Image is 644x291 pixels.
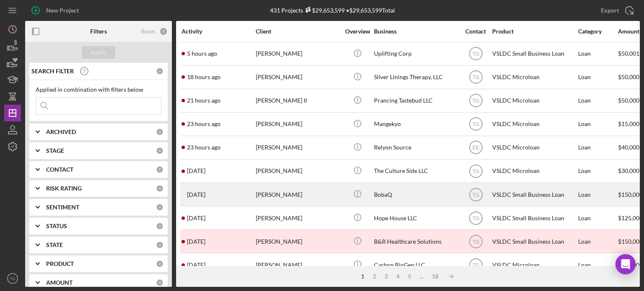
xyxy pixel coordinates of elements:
[428,273,443,280] div: 18
[46,242,63,248] b: STATE
[592,2,640,19] button: Export
[374,230,458,252] div: B&R Healthcare Solutions
[374,136,458,159] div: Relyon Source
[256,136,340,159] div: [PERSON_NAME]
[156,166,164,173] div: 0
[141,28,155,35] div: Reset
[472,168,479,174] text: TG
[156,222,164,230] div: 0
[357,273,369,280] div: 1
[618,50,639,57] span: $50,001
[374,254,458,276] div: Carbon BioGen LLC
[187,167,205,174] time: 2025-09-09 22:54
[615,254,636,274] div: Open Intercom Messenger
[270,7,395,14] div: 431 Projects • $29,653,599 Total
[472,121,479,127] text: TG
[46,260,74,267] b: PRODUCT
[618,120,639,127] span: $15,000
[472,98,479,104] text: TG
[618,214,643,221] span: $125,000
[156,147,164,155] div: 0
[578,160,617,182] div: Loan
[187,262,205,268] time: 2025-09-09 03:23
[618,191,643,198] span: $150,000
[492,230,576,252] div: VSLDC Small Business Loan
[156,67,164,75] div: 0
[578,43,617,65] div: Loan
[256,66,340,88] div: [PERSON_NAME]
[46,2,79,19] div: New Project
[46,279,73,286] b: AMOUNT
[374,90,458,112] div: Prancing Tastebud LLC
[156,260,164,268] div: 0
[36,86,161,93] div: Applied in combination with filters below
[46,204,79,211] b: SENTIMENT
[187,97,221,104] time: 2025-09-10 02:48
[46,223,67,229] b: STATUS
[578,230,617,252] div: Loan
[618,167,639,174] span: $30,000
[618,97,639,104] span: $50,000
[492,43,576,65] div: VSLDC Small Business Loan
[187,238,205,245] time: 2025-09-09 05:46
[374,66,458,88] div: Silver Linings Therapy, LLC
[374,183,458,206] div: BobaQ
[404,273,415,280] div: 5
[492,113,576,135] div: VSLDC Microloan
[618,73,639,80] span: $50,000
[380,273,392,280] div: 3
[303,7,345,14] div: $29,653,599
[46,166,73,173] b: CONTACT
[82,46,115,59] button: Apply
[578,254,617,276] div: Loan
[342,28,373,35] div: Overview
[159,27,168,36] div: 0
[25,2,87,19] button: New Project
[392,273,404,280] div: 4
[256,90,340,112] div: [PERSON_NAME] II
[90,28,107,35] b: Filters
[472,145,479,151] text: EE
[578,207,617,229] div: Loan
[156,128,164,136] div: 0
[187,215,205,221] time: 2025-09-09 11:30
[578,136,617,159] div: Loan
[374,160,458,182] div: The Culture Side LLC
[91,46,106,59] div: Apply
[492,28,576,35] div: Product
[492,160,576,182] div: VSLDC Microloan
[256,43,340,65] div: [PERSON_NAME]
[46,147,64,154] b: STAGE
[256,28,340,35] div: Client
[46,129,76,135] b: ARCHIVED
[578,183,617,206] div: Loan
[182,28,255,35] div: Activity
[472,75,479,80] text: TG
[374,113,458,135] div: Mangekyo
[578,28,617,35] div: Category
[187,50,217,57] time: 2025-09-10 19:07
[369,273,380,280] div: 2
[256,160,340,182] div: [PERSON_NAME]
[492,66,576,88] div: VSLDC Microloan
[156,203,164,211] div: 0
[578,90,617,112] div: Loan
[618,144,639,151] span: $40,000
[472,239,479,245] text: TG
[492,90,576,112] div: VSLDC Microloan
[578,113,617,135] div: Loan
[601,2,619,19] div: Export
[187,144,221,151] time: 2025-09-10 00:47
[578,66,617,88] div: Loan
[492,254,576,276] div: VSLDC Microloan
[187,191,205,198] time: 2025-09-09 18:54
[492,136,576,159] div: VSLDC Microloan
[460,28,491,35] div: Contact
[156,241,164,249] div: 0
[415,273,428,280] div: ...
[374,207,458,229] div: Hope House LLC
[472,51,479,57] text: TG
[256,183,340,206] div: [PERSON_NAME]
[256,230,340,252] div: [PERSON_NAME]
[374,43,458,65] div: Uplifting Corp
